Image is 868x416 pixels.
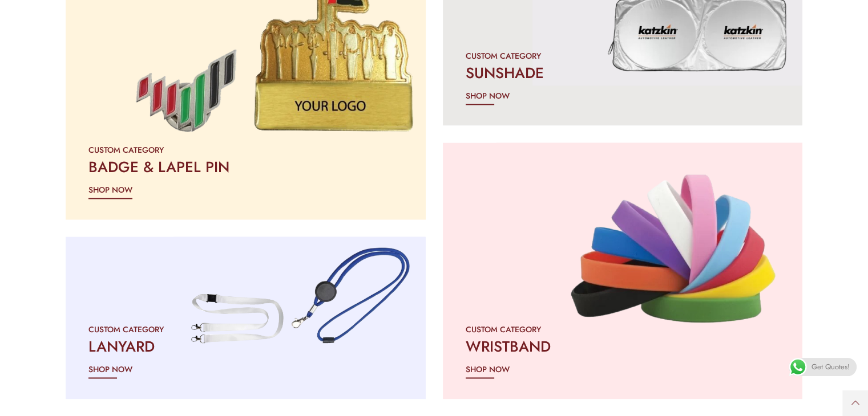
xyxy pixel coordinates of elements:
[88,183,132,197] span: SHOP NOW
[88,362,132,376] span: SHOP NOW
[812,358,850,376] span: Get Quotes!
[88,143,403,157] div: CUSTOM CATEGORY
[466,323,780,336] div: CUSTOM CATEGORY
[88,323,403,336] div: CUSTOM CATEGORY
[88,336,403,357] h2: LANYARD
[466,89,510,103] span: SHOP NOW
[66,236,426,399] a: CUSTOM CATEGORY LANYARD SHOP NOW
[88,157,403,177] h2: BADGE & LAPEL PIN
[443,142,803,399] a: CUSTOM CATEGORY WRISTBAND SHOP NOW
[466,49,780,63] div: CUSTOM CATEGORY
[466,336,780,357] h2: WRISTBAND
[466,362,510,376] span: SHOP NOW
[466,63,780,83] h2: SUNSHADE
